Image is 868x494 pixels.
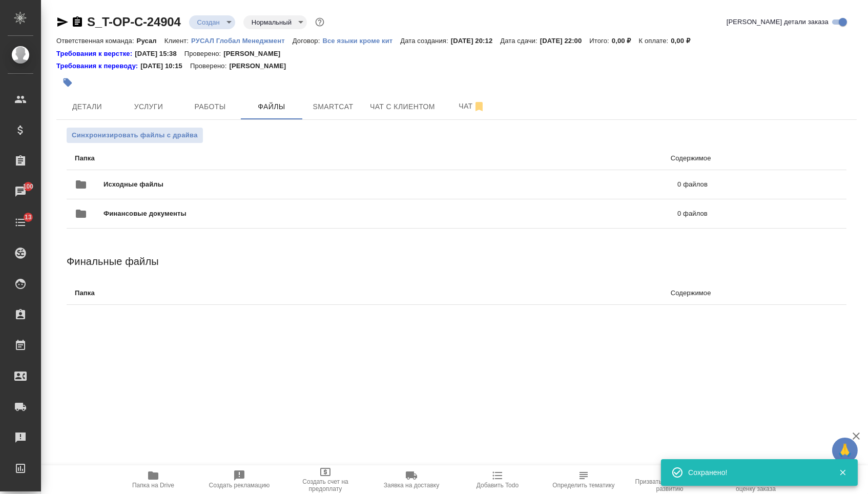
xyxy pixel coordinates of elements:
[243,15,307,29] div: Создан
[451,37,501,45] p: [DATE] 20:12
[75,288,383,298] p: Папка
[589,37,611,45] p: Итого:
[67,128,203,143] button: Синхронизировать файлы с драйва
[282,465,368,494] button: Создать счет на предоплату
[540,37,590,45] p: [DATE] 22:00
[639,37,671,45] p: К оплате:
[612,37,639,45] p: 0,00 ₽
[184,49,224,59] p: Проверено:
[209,482,270,489] span: Создать рекламацию
[164,37,191,45] p: Клиент:
[3,210,38,235] a: 13
[75,153,383,163] p: Папка
[18,212,38,222] span: 13
[132,482,174,489] span: Папка на Drive
[368,465,454,494] button: Заявка на доставку
[87,15,181,29] a: S_T-OP-C-24904
[293,37,323,45] p: Договор:
[135,49,184,59] p: [DATE] 15:38
[370,100,435,113] span: Чат с клиентом
[17,181,40,192] span: 100
[322,36,400,45] a: Все языки кроме кит
[137,37,164,45] p: Русал
[247,100,296,113] span: Файлы
[322,37,400,45] p: Все языки кроме кит
[104,179,421,190] span: Исходные файлы
[104,209,432,219] span: Финансовые документы
[71,16,84,28] button: Скопировать ссылку
[191,37,293,45] p: РУСАЛ Глобал Менеджмент
[400,37,450,45] p: Дата создания:
[185,100,235,113] span: Работы
[288,478,362,492] span: Создать счет на предоплату
[3,179,38,204] a: 100
[671,37,698,45] p: 0,00 ₽
[313,15,326,29] button: Доп статусы указывают на важность/срочность заказа
[229,61,294,71] p: [PERSON_NAME]
[832,438,858,463] button: 🙏
[541,465,627,494] button: Определить тематику
[72,130,198,140] span: Синхронизировать файлы с драйва
[63,100,112,113] span: Детали
[56,49,135,59] div: Нажми, чтобы открыть папку с инструкцией
[110,465,196,494] button: Папка на Drive
[249,18,295,27] button: Нормальный
[308,100,358,113] span: Smartcat
[454,465,541,494] button: Добавить Todo
[432,209,708,219] p: 0 файлов
[627,465,713,494] button: Призвать менеджера по развитию
[421,179,708,190] p: 0 файлов
[69,201,93,226] button: folder
[56,61,140,71] a: Требования к переводу:
[189,15,235,29] div: Создан
[727,17,829,27] span: [PERSON_NAME] детали заказа
[836,440,854,461] span: 🙏
[552,482,614,489] span: Определить тематику
[124,100,173,113] span: Услуги
[447,100,497,113] span: Чат
[383,288,711,298] p: Содержимое
[223,49,288,59] p: [PERSON_NAME]
[191,36,293,45] a: РУСАЛ Глобал Менеджмент
[688,467,823,478] div: Сохранено!
[56,37,137,45] p: Ответственная команда:
[67,256,159,267] span: Финальные файлы
[832,468,853,477] button: Закрыть
[194,18,223,27] button: Создан
[477,482,519,489] span: Добавить Todo
[69,172,93,197] button: folder
[56,16,69,28] button: Скопировать ссылку для ЯМессенджера
[196,465,282,494] button: Создать рекламацию
[56,49,135,59] a: Требования к верстке:
[384,482,439,489] span: Заявка на доставку
[473,100,485,113] svg: Отписаться
[56,61,140,71] div: Нажми, чтобы открыть папку с инструкцией
[140,61,190,71] p: [DATE] 10:15
[500,37,540,45] p: Дата сдачи:
[633,478,707,492] span: Призвать менеджера по развитию
[190,61,230,71] p: Проверено:
[56,71,79,94] button: Добавить тэг
[383,153,711,163] p: Содержимое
